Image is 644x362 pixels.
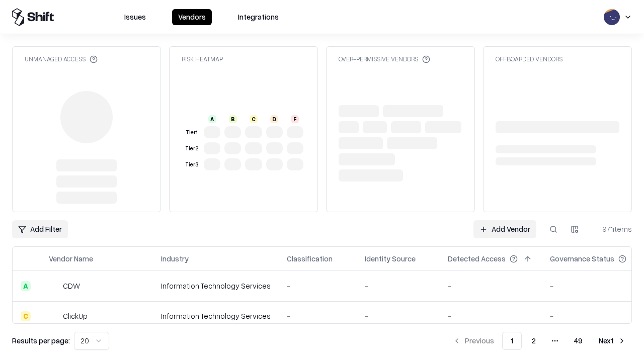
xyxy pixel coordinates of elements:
div: 971 items [592,224,632,234]
button: 1 [502,332,522,350]
div: CDW [63,281,80,291]
div: - [287,281,349,291]
button: Integrations [232,9,285,25]
div: Vendor Name [49,253,93,264]
div: A [21,281,31,291]
button: 49 [566,332,591,350]
div: A [208,115,216,123]
img: ClickUp [49,311,59,321]
div: Risk Heatmap [182,55,223,63]
div: Classification [287,253,333,264]
img: CDW [49,281,59,291]
div: ClickUp [63,311,88,321]
button: Add Filter [12,220,68,238]
div: B [229,115,237,123]
div: Information Technology Services [161,281,271,291]
div: Information Technology Services [161,311,271,321]
div: Tier 3 [184,160,200,169]
p: Results per page: [12,335,70,346]
button: Issues [118,9,152,25]
div: - [550,281,642,291]
div: - [448,281,534,291]
div: - [287,311,349,321]
div: Identity Source [365,253,416,264]
div: Over-Permissive Vendors [339,55,430,63]
button: Vendors [172,9,212,25]
div: - [448,311,534,321]
div: - [365,311,432,321]
div: Tier 1 [184,128,200,137]
button: Next [593,332,632,350]
a: Add Vendor [473,220,536,238]
div: - [550,311,642,321]
div: - [365,281,432,291]
div: D [270,115,278,123]
div: Detected Access [448,253,506,264]
div: Industry [161,253,189,264]
div: Governance Status [550,253,614,264]
div: Unmanaged Access [25,55,98,63]
div: Tier 2 [184,144,200,153]
nav: pagination [447,332,632,350]
div: C [21,311,31,321]
button: 2 [524,332,544,350]
div: F [291,115,299,123]
div: C [250,115,258,123]
div: Offboarded Vendors [496,55,562,63]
